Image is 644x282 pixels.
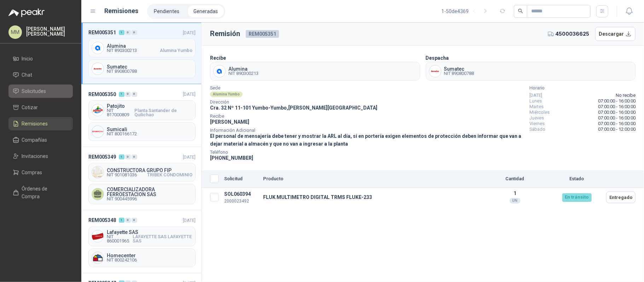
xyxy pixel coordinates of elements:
[183,154,196,160] span: [DATE]
[147,173,192,177] span: TRIBEK CONDOMINIO
[81,147,201,210] a: REM005349100[DATE] Company LogoCONSTRUCTORA GRUPO FIPNIT 901081036TRIBEK CONDOMINIOCOMERCIALIZADO...
[107,127,192,132] span: Sumicali
[107,253,192,258] span: Homecenter
[529,110,550,115] span: Miércoles
[22,71,33,79] span: Chat
[550,188,603,207] td: En tránsito
[132,218,137,223] div: 0
[92,104,104,116] img: Company Logo
[210,55,226,61] b: Recibe
[119,218,124,223] div: 1
[125,218,131,223] div: 0
[221,188,260,207] td: SOL060394
[183,218,196,223] span: [DATE]
[22,152,48,160] span: Invitaciones
[125,154,131,159] div: 0
[529,104,544,110] span: Martes
[92,63,104,75] img: Company Logo
[119,30,124,35] div: 1
[22,136,47,144] span: Compañías
[210,133,521,147] span: El personal de mensajería debe tener y mostrar la ARL al día, si en portería exigen elementos de ...
[22,120,48,128] span: Remisiones
[81,84,201,147] a: REM005350100[DATE] Company LogoPatojitoNIT 817000809Planta Santander de QuilichaoCompany LogoSumi...
[550,170,603,188] th: Estado
[107,230,192,235] span: Lafayette SAS
[107,69,192,74] span: NIT 890800788
[92,252,104,264] img: Company Logo
[606,192,636,203] button: Entregado
[202,170,221,188] th: Seleccionar/deseleccionar
[260,188,480,207] td: FLUK MULTIMETRO DIGITAL TRMS FLUKE-233
[92,230,104,242] img: Company Logo
[480,170,550,188] th: Cantidad
[210,86,524,90] span: Sede
[8,101,73,114] a: Cotizar
[529,98,542,104] span: Lunes
[81,23,201,84] a: REM005351100[DATE] Company LogoAluminaNIT 890300213Alumina YumboCompany LogoSumatecNIT 890800788
[228,66,259,71] span: Alumina
[132,30,137,35] div: 0
[119,154,124,159] div: 1
[132,92,137,97] div: 0
[8,166,73,179] a: Compras
[595,27,636,41] button: Descargar
[529,93,542,98] span: [DATE]
[444,66,474,71] span: Sumatec
[22,104,38,111] span: Cotizar
[22,87,46,95] span: Solicitudes
[598,115,636,121] span: 07:00:00 - 16:00:00
[8,84,73,98] a: Solicitudes
[260,170,480,188] th: Producto
[246,30,279,38] span: REM005351
[88,90,116,98] span: REM005350
[88,216,116,224] span: REM005348
[107,187,192,197] span: COMERCIALIZADORA FERROESTACION SAS
[8,52,73,65] a: Inicio
[8,25,22,39] div: MM
[92,126,104,137] img: Company Logo
[22,55,33,63] span: Inicio
[598,110,636,115] span: 07:00:00 - 16:00:00
[210,114,524,118] span: Recibe
[210,155,253,161] span: [PHONE_NUMBER]
[598,104,636,110] span: 07:00:00 - 16:00:00
[556,30,590,38] span: 4500036625
[210,119,249,125] span: [PERSON_NAME]
[107,108,134,117] span: NIT 817000809
[22,185,66,200] span: Órdenes de Compra
[562,193,592,202] div: En tránsito
[529,115,544,121] span: Jueves
[444,71,474,76] span: NIT 890800788
[107,104,192,108] span: Patojito
[529,86,636,90] span: Horario
[92,42,104,54] img: Company Logo
[221,170,260,188] th: Solicitud
[8,133,73,147] a: Compañías
[210,92,243,97] div: Alumina Yumbo
[210,151,524,154] span: Teléfono
[210,105,377,111] span: Cra. 32 Nº 11-101 Yumbo - Yumbo , [PERSON_NAME][GEOGRAPHIC_DATA]
[518,8,523,13] span: search
[529,121,545,127] span: Viernes
[105,6,139,16] h1: Remisiones
[482,190,547,196] p: 1
[133,235,192,243] span: LAFAYETTE SAS LAFAYETTE SAS
[107,168,192,173] span: CONSTRUCTORA GRUPO FIP
[107,48,137,53] span: NIT 890300213
[210,129,524,132] span: Información Adicional
[134,108,192,117] span: Planta Santander de Quilichao
[88,153,116,161] span: REM005349
[8,149,73,163] a: Invitaciones
[107,197,192,201] span: NIT 900445996
[598,127,636,132] span: 07:00:00 - 12:00:00
[149,5,185,17] li: Pendientes
[107,64,192,69] span: Sumatec
[22,169,42,176] span: Compras
[228,71,259,76] span: NIT 890300213
[510,198,521,204] div: UN
[529,127,545,132] span: Sábado
[92,166,104,178] img: Company Logo
[107,43,192,48] span: Alumina
[107,132,192,136] span: NIT 800166172
[107,258,192,262] span: NIT 800242106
